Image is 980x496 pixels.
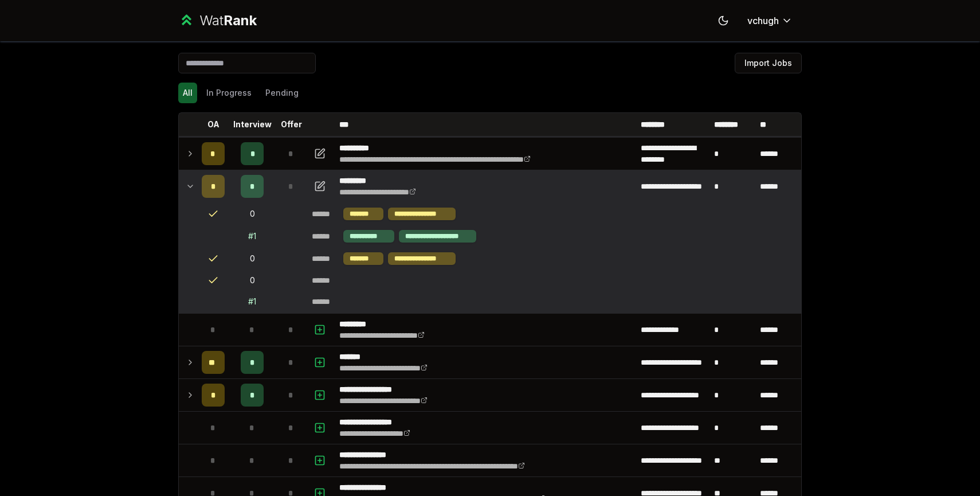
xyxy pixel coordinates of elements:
button: All [178,83,197,103]
a: WatRank [178,11,257,30]
button: In Progress [202,83,256,103]
button: Import Jobs [735,53,802,73]
td: 0 [229,270,275,291]
td: 0 [229,203,275,225]
button: vchugh [738,10,802,31]
td: 0 [229,248,275,270]
button: Pending [261,83,303,103]
div: # 1 [248,296,256,307]
div: # 1 [248,231,256,242]
p: OA [207,119,219,130]
span: Rank [224,12,257,29]
p: Offer [281,119,302,130]
span: vchugh [747,14,779,28]
p: Interview [233,119,272,130]
div: Wat [199,11,257,30]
